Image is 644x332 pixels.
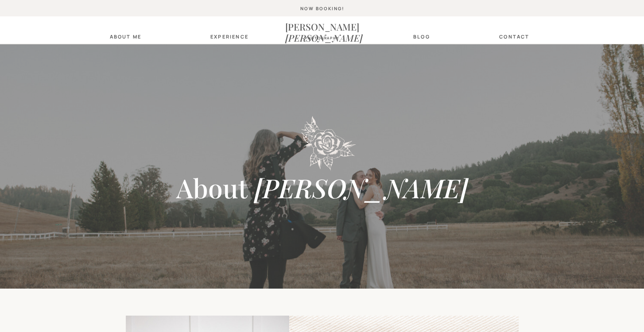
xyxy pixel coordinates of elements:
[285,21,359,31] nav: [PERSON_NAME]
[210,34,245,39] a: Experience
[107,34,144,39] a: about Me
[176,170,248,205] span: About
[408,34,435,39] a: blog
[300,36,344,42] a: photography
[285,31,363,44] i: [PERSON_NAME]
[497,34,532,39] a: contact
[285,21,359,31] a: [PERSON_NAME][PERSON_NAME]
[254,170,468,205] i: [PERSON_NAME]
[201,6,444,11] a: now booking!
